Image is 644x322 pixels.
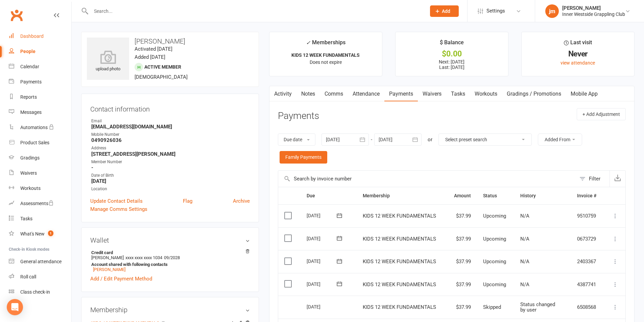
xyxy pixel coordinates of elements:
[9,150,71,166] a: Gradings
[20,201,54,206] div: Assessments
[296,86,320,102] a: Notes
[477,187,514,204] th: Status
[9,135,71,150] a: Product Sales
[87,50,129,73] div: upload photo
[89,6,421,16] input: Search...
[135,54,165,60] time: Added [DATE]
[90,275,152,283] a: Add / Edit Payment Method
[402,50,502,57] div: $0.00
[20,289,50,295] div: Class check-in
[301,187,357,204] th: Due
[91,145,250,151] div: Address
[571,204,604,227] td: 9510759
[9,166,71,181] a: Waivers
[20,231,45,237] div: What's New
[144,64,181,70] span: Active member
[447,204,477,227] td: $37.99
[9,254,71,269] a: General attendance kiosk mode
[91,131,250,138] div: Mobile Number
[564,38,592,50] div: Last visit
[577,108,626,120] button: + Add Adjustment
[135,74,188,80] span: [DEMOGRAPHIC_DATA]
[20,155,40,160] div: Gradings
[576,171,610,187] button: Filter
[20,259,62,264] div: General attendance
[91,250,246,255] strong: Credit card
[589,175,600,183] div: Filter
[278,171,576,187] input: Search by invoice number
[348,86,384,102] a: Attendance
[135,46,172,52] time: Activated [DATE]
[520,213,529,219] span: N/A
[291,52,360,58] strong: KIDS 12 WEEK FUNDAMENTALS
[320,86,348,102] a: Comms
[87,38,253,45] h3: [PERSON_NAME]
[20,109,42,115] div: Messages
[9,44,71,59] a: People
[7,299,23,315] div: Open Intercom Messenger
[9,105,71,120] a: Messages
[307,210,338,221] div: [DATE]
[20,64,39,69] div: Calendar
[20,79,42,84] div: Payments
[571,296,604,319] td: 6508568
[566,86,602,102] a: Mobile App
[363,213,436,219] span: KIDS 12 WEEK FUNDAMENTALS
[384,86,418,102] a: Payments
[428,135,432,144] div: or
[306,40,310,46] i: ✓
[520,281,529,288] span: N/A
[402,59,502,70] p: Next: [DATE] Last: [DATE]
[307,233,338,244] div: [DATE]
[520,301,555,313] span: Status changed by user
[447,296,477,319] td: $37.99
[20,140,49,145] div: Product Sales
[20,33,44,39] div: Dashboard
[90,249,250,273] li: [PERSON_NAME]
[363,304,436,310] span: KIDS 12 WEEK FUNDAMENTALS
[9,226,71,242] a: What's New1
[20,125,48,130] div: Automations
[9,90,71,105] a: Reports
[357,187,447,204] th: Membership
[9,284,71,300] a: Class kiosk mode
[20,49,35,54] div: People
[125,255,162,260] span: xxxx xxxx xxxx 1034
[269,86,296,102] a: Activity
[90,197,143,205] a: Update Contact Details
[310,59,342,65] span: Does not expire
[470,86,502,102] a: Workouts
[233,197,250,205] a: Archive
[91,262,246,267] strong: Account shared with following contacts
[363,281,436,288] span: KIDS 12 WEEK FUNDAMENTALS
[538,133,582,146] button: Added From
[571,187,604,204] th: Invoice #
[483,258,506,265] span: Upcoming
[48,230,53,236] span: 1
[90,237,250,244] h3: Wallet
[520,258,529,265] span: N/A
[20,185,41,191] div: Workouts
[91,186,250,192] div: Location
[9,196,71,211] a: Assessments
[91,159,250,165] div: Member Number
[447,250,477,273] td: $37.99
[447,227,477,250] td: $37.99
[91,151,250,157] strong: [STREET_ADDRESS][PERSON_NAME]
[20,216,32,221] div: Tasks
[363,258,436,265] span: KIDS 12 WEEK FUNDAMENTALS
[278,133,315,146] button: Due date
[90,205,147,213] a: Manage Comms Settings
[446,86,470,102] a: Tasks
[20,170,37,176] div: Waivers
[571,273,604,296] td: 4387741
[520,236,529,242] span: N/A
[440,38,464,50] div: $ Balance
[571,227,604,250] td: 0673729
[91,137,250,143] strong: 0490926036
[8,7,25,24] a: Clubworx
[90,306,250,314] h3: Membership
[514,187,571,204] th: History
[9,29,71,44] a: Dashboard
[9,74,71,90] a: Payments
